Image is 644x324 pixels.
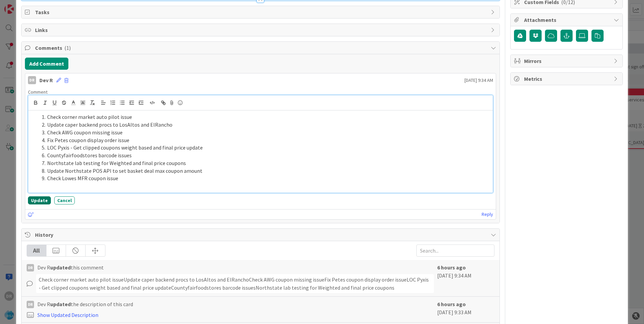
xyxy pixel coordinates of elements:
li: Update caper backend procs to LosAltos and ElRancho [39,121,490,129]
button: Add Comment [25,58,68,70]
div: DR [27,301,34,308]
span: Metrics [524,75,610,83]
span: Tasks [35,8,487,16]
li: Update Northstate POS API to set basket deal max coupon amount [39,167,490,175]
li: Fix Petes coupon display order issue [39,136,490,144]
b: updated [50,301,71,307]
span: Mirrors [524,57,610,65]
span: History [35,231,487,239]
li: LOC Pyxis - Get clipped coupons weight based and final price update [39,144,490,152]
button: Update [28,196,51,204]
span: Dev R this comment [37,263,104,271]
li: Check AWG coupon missing issue [39,129,490,136]
b: 6 hours ago [437,301,466,307]
li: Check corner market auto pilot issue [39,113,490,121]
div: [DATE] 9:34 AM [437,263,494,293]
span: Comment [28,89,47,95]
div: Check corner market auto pilot issueUpdate caper backend procs to LosAltos and ElRanchoCheck AWG ... [36,274,434,293]
span: Attachments [524,16,610,24]
span: [DATE] 9:34 AM [464,77,493,84]
li: Northstate lab testing for Weighted and final price coupons [39,159,490,167]
a: Show Updated Description [37,312,98,318]
b: 6 hours ago [437,264,466,271]
li: Check Lowes MFR coupon issue [39,174,490,182]
div: [DATE] 9:33 AM [437,300,494,319]
span: ( 1 ) [64,44,71,51]
span: Dev R the description of this card [37,300,133,308]
button: Cancel [54,196,75,204]
div: All [27,245,46,256]
a: Reply [482,210,493,219]
span: Comments [35,44,487,52]
div: DR [28,76,36,84]
li: Countyfairfoodstores barcode issues [39,152,490,159]
input: Search... [416,245,494,257]
b: updated [50,264,71,271]
span: Links [35,26,487,34]
div: Dev R [39,76,53,84]
div: DR [27,264,34,271]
